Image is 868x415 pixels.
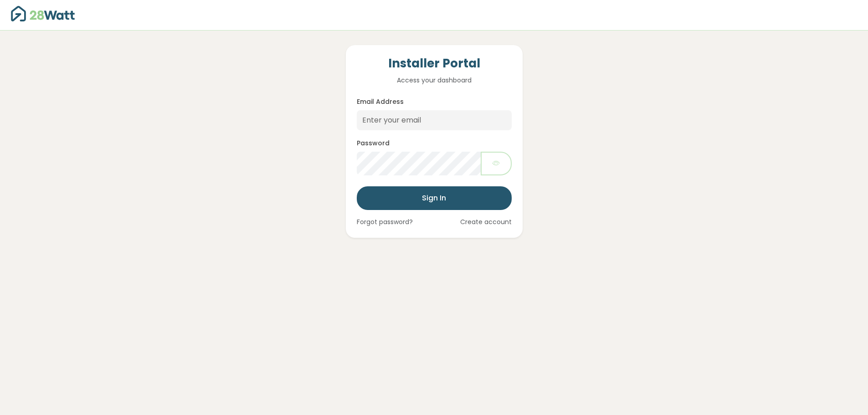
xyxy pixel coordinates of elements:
button: Sign In [357,186,512,210]
label: Password [357,138,390,148]
label: Email Address [357,97,404,107]
h4: Installer Portal [357,56,512,72]
a: Create account [460,217,512,227]
p: Access your dashboard [357,75,512,85]
a: Forgot password? [357,217,413,227]
input: Enter your email [357,110,512,130]
img: 28Watt [11,6,75,21]
button: Show password [481,152,512,175]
